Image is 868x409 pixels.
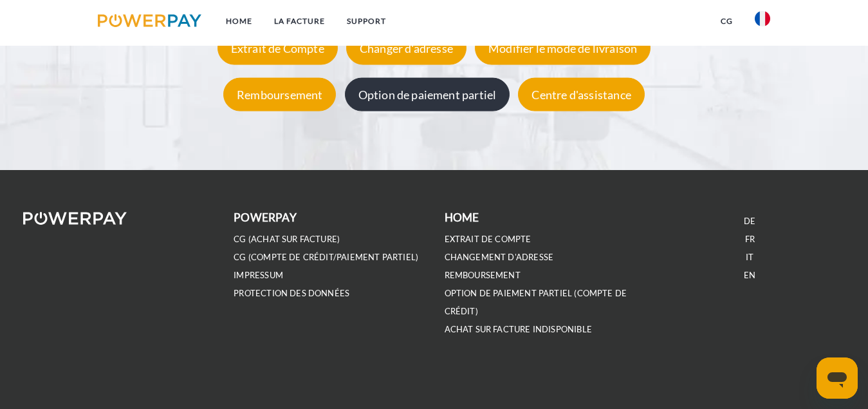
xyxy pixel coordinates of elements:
a: LA FACTURE [263,10,336,33]
a: ACHAT SUR FACTURE INDISPONIBLE [445,324,592,335]
a: Option de paiement partiel [342,88,513,102]
img: logo-powerpay.svg [98,14,201,27]
a: FR [745,234,755,245]
a: Changement d'adresse [445,252,554,263]
div: Option de paiement partiel [345,78,510,111]
a: DE [744,216,755,227]
a: Centre d'assistance [515,88,647,102]
div: Remboursement [223,78,336,111]
a: IMPRESSUM [234,270,283,281]
div: Centre d'assistance [518,78,644,111]
img: logo-powerpay-white.svg [23,212,127,225]
a: Extrait de Compte [214,41,341,55]
a: Modifier le mode de livraison [472,41,654,55]
b: Home [445,211,479,224]
a: CG (Compte de crédit/paiement partiel) [234,252,418,263]
div: Modifier le mode de livraison [475,32,651,65]
img: fr [755,11,770,26]
a: REMBOURSEMENT [445,270,521,281]
a: IT [746,252,753,263]
a: Remboursement [220,88,339,102]
a: EN [744,270,755,281]
a: Changer d'adresse [343,41,470,55]
a: EXTRAIT DE COMPTE [445,234,531,245]
a: CG (achat sur facture) [234,234,340,245]
a: CG [710,10,744,33]
div: Changer d'adresse [346,32,466,65]
a: OPTION DE PAIEMENT PARTIEL (Compte de crédit) [445,288,627,317]
a: PROTECTION DES DONNÉES [234,288,349,299]
b: POWERPAY [234,211,296,224]
a: Support [336,10,397,33]
iframe: Bouton de lancement de la fenêtre de messagerie [817,357,858,399]
div: Extrait de Compte [217,32,338,65]
a: Home [215,10,263,33]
